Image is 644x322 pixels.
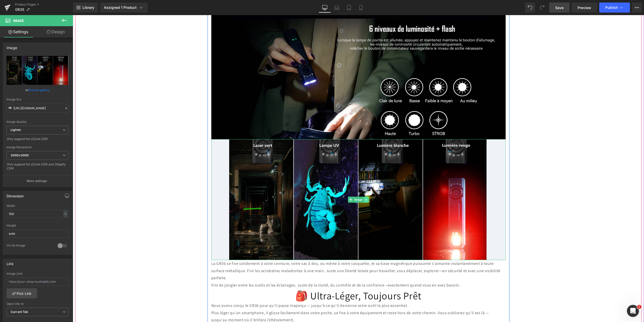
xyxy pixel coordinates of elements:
div: Image Resolution [7,146,68,149]
span: Library [83,5,94,10]
a: Pick Link [7,288,37,298]
div: Only support for UCare CDN [7,137,68,144]
div: Image Src [7,98,68,101]
a: Desktop [319,3,331,13]
span: Save [555,5,563,10]
span: 1 [637,305,641,309]
p: Plus léger qu'un smartphone, il glisse facilement dans votre poche, se fixe à votre équipement et... [139,294,433,309]
button: More [632,3,642,13]
div: Link [7,259,14,266]
input: https://your-shop.myshopify.com [7,277,68,286]
div: Circle Image [7,243,53,249]
div: Dimension [7,191,24,198]
input: auto [7,210,68,218]
div: Assigned 1 Product [104,5,144,10]
button: More settings [3,175,72,187]
button: Redo [537,3,547,13]
a: Product Pages [15,3,73,7]
div: Only support for UCare CDN and Shopify CDN [7,162,68,174]
div: Width [7,204,68,208]
img: IMALENT LD35 Lampe de poche rechargeable EDC [139,4,433,124]
input: Link [7,104,68,113]
iframe: Intercom live chat [627,305,639,317]
a: Browse gallery [28,86,50,94]
a: Mobile [355,3,367,13]
a: Design [37,26,74,38]
a: Preview [572,3,597,13]
p: Nous avons conçu le GR36 pour qu'il passe inaperçu — jusqu'à ce qu'il devienne votre outil le plu... [139,287,433,294]
span: Image [280,182,291,188]
button: Publish [599,3,630,13]
p: Fini de jongler entre les outils et les éclairages. Juste de la clarté, du contrôle et de la conf... [139,267,433,274]
a: Laptop [331,3,343,13]
input: auto [7,229,68,238]
button: Undo [525,3,535,13]
div: Height [7,224,68,227]
h1: 🎒 Ultra-Léger, Toujours Prêt [139,274,433,287]
div: Image Link [7,272,68,275]
div: % [63,210,68,217]
b: Lighter [11,128,21,132]
a: New Library [73,3,98,13]
div: or [7,87,68,93]
span: GR35 [15,8,24,12]
span: Image [13,19,24,23]
span: Publish [605,6,618,10]
p: More settings [27,179,47,183]
div: Image [7,43,17,50]
span: Preview [578,5,591,10]
p: La GR36 se fixe solidement à votre ceinture, votre sac à dos, ou même à votre casquette, et sa ba... [139,245,433,267]
a: Tablet [343,3,355,13]
b: Current Tab [11,310,28,314]
div: Open link In [7,302,68,306]
b: 3000x3000 [11,153,29,157]
div: Image Quality [7,120,68,124]
a: Expand / Collapse [291,182,296,188]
